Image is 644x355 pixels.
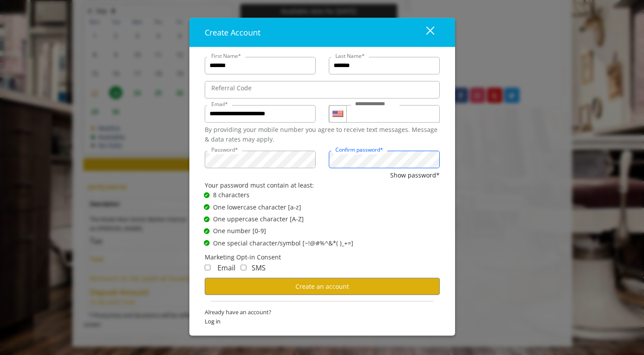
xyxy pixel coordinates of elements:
input: Receive Marketing SMS [241,264,246,270]
span: Already have an account? [205,308,440,317]
span: Email [217,263,235,272]
span: SMS [252,263,266,272]
span: Create Account [205,27,260,37]
input: Lastname [329,57,440,74]
input: Password [205,151,316,168]
div: Marketing Opt-in Consent [205,252,440,262]
span: One lowercase character [a-z] [213,202,301,212]
span: ✔ [205,204,208,211]
button: close dialog [410,23,440,41]
label: Last Name* [331,51,369,60]
input: ReferralCode [205,81,440,98]
button: Create an account [205,278,440,295]
label: Confirm password* [331,146,388,154]
span: Log in [205,317,440,326]
input: FirstName [205,57,316,74]
span: One uppercase character [A-Z] [213,214,304,224]
span: One number [0-9] [213,226,266,236]
input: Receive Marketing Email [205,264,210,270]
span: ✔ [205,192,208,199]
span: ✔ [205,216,208,223]
input: Email [205,105,316,122]
div: Your password must contain at least: [205,181,440,190]
span: Create an account [295,282,349,290]
label: Referral Code [207,83,256,92]
div: Country [329,105,346,122]
label: First Name* [207,51,246,60]
span: ✔ [205,227,208,234]
span: One special character/symbol [~!@#%^&*( )_+=] [213,238,353,248]
span: 8 characters [213,190,249,200]
label: Email* [207,99,232,108]
span: ✔ [205,240,208,247]
div: By providing your mobile number you agree to receive text messages. Message & data rates may apply. [205,124,440,144]
div: close dialog [416,26,434,39]
label: Password* [207,146,242,154]
button: Show password* [390,170,440,180]
input: ConfirmPassword [329,151,440,168]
